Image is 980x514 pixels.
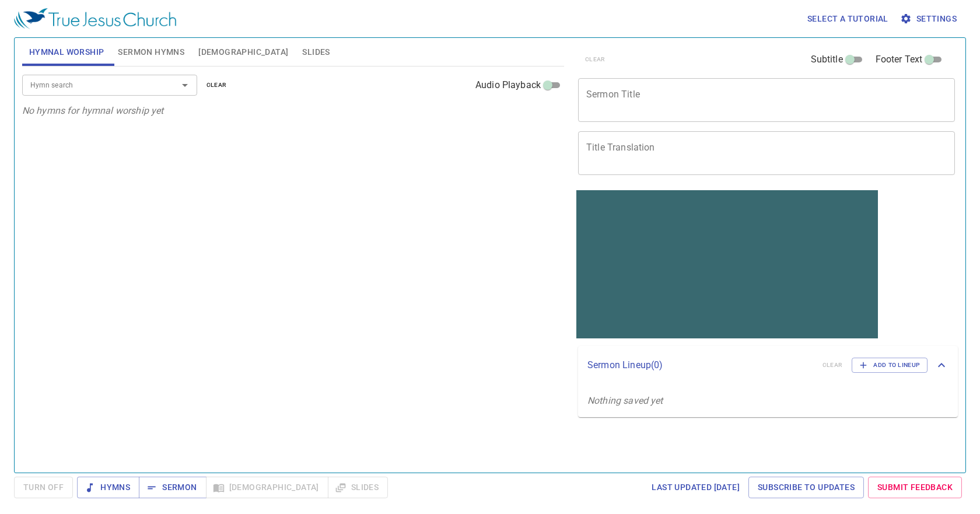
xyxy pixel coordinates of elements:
[77,477,139,498] button: Hymns
[852,358,928,373] button: Add to Lineup
[652,480,740,495] span: Last updated [DATE]
[811,53,843,67] span: Subtitle
[758,480,855,495] span: Subscribe to Updates
[198,45,288,60] span: [DEMOGRAPHIC_DATA]
[877,480,953,495] span: Submit Feedback
[587,358,813,372] p: Sermon Lineup ( 0 )
[902,12,957,26] span: Settings
[86,480,130,495] span: Hymns
[807,12,888,26] span: Select a tutorial
[139,477,206,498] button: Sermon
[475,78,541,92] span: Audio Playback
[302,45,330,60] span: Slides
[177,77,193,93] button: Open
[868,477,962,498] a: Submit Feedback
[573,187,881,341] iframe: from-child
[22,105,164,116] i: No hymns for hymnal worship yet
[199,78,234,92] button: clear
[859,360,920,370] span: Add to Lineup
[876,53,923,67] span: Footer Text
[14,8,176,29] img: True Jesus Church
[206,80,227,90] span: clear
[29,45,104,60] span: Hymnal Worship
[748,477,864,498] a: Subscribe to Updates
[148,480,197,495] span: Sermon
[578,346,958,384] div: Sermon Lineup(0)clearAdd to Lineup
[647,477,744,498] a: Last updated [DATE]
[118,45,184,60] span: Sermon Hymns
[587,395,663,406] i: Nothing saved yet
[898,8,961,30] button: Settings
[803,8,893,30] button: Select a tutorial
